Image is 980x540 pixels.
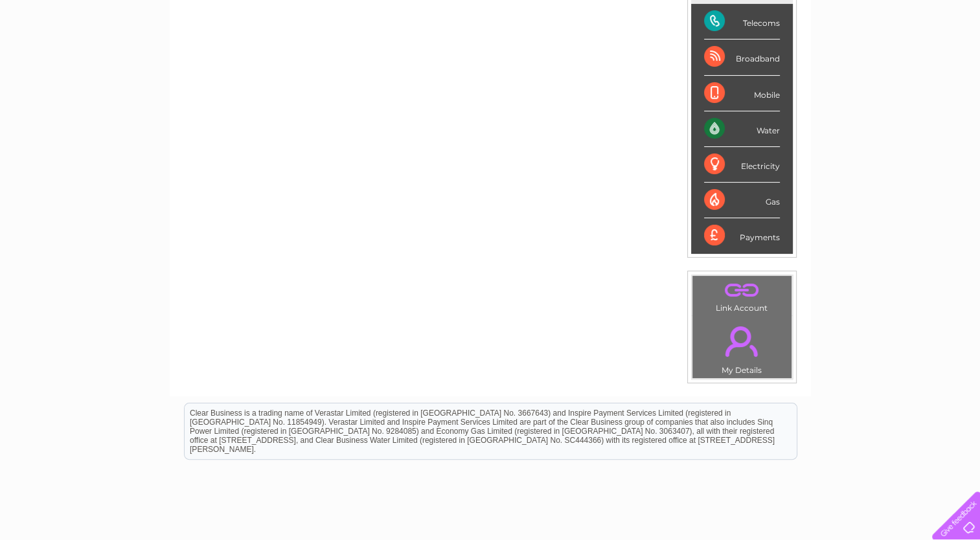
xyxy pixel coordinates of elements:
[704,4,780,39] div: Telecoms
[692,275,792,316] td: Link Account
[784,55,813,65] a: Energy
[752,55,777,65] a: Water
[867,55,886,65] a: Blog
[704,76,780,111] div: Mobile
[704,183,780,218] div: Gas
[34,34,100,73] img: logo.png
[704,39,780,75] div: Broadband
[704,147,780,183] div: Electricity
[696,279,788,302] a: .
[937,55,968,65] a: Log out
[692,315,792,379] td: My Details
[704,111,780,147] div: Water
[704,218,780,253] div: Payments
[894,55,926,65] a: Contact
[185,7,797,63] div: Clear Business is a trading name of Verastar Limited (registered in [GEOGRAPHIC_DATA] No. 3667643...
[736,6,825,23] a: 0333 014 3131
[821,55,860,65] a: Telecoms
[696,319,788,364] a: .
